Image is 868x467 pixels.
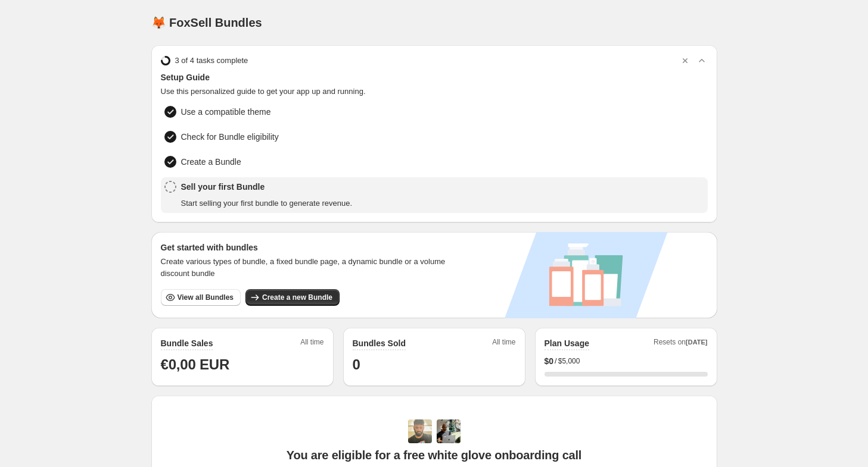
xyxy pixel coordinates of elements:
[161,337,213,349] h2: Bundle Sales
[181,198,353,209] span: Start selling your first bundle to generate revenue.
[161,86,708,98] span: Use this personalized guide to get your app up and running.
[175,55,248,67] span: 3 of 4 tasks complete
[161,71,708,83] span: Setup Guide
[151,15,262,30] h1: 🦊 FoxSell Bundles
[161,289,241,306] button: View all Bundles
[545,355,554,367] span: $ 0
[545,355,708,367] div: /
[287,448,581,462] span: You are eligible for a free white glove onboarding call
[437,419,461,443] img: Prakhar
[654,337,708,350] span: Resets on
[686,339,707,346] span: [DATE]
[181,131,279,143] span: Check for Bundle eligibility
[161,242,457,253] h3: Get started with bundles
[353,355,516,374] h1: 0
[245,289,340,306] button: Create a new Bundle
[558,356,580,366] span: $5,000
[353,337,406,349] h2: Bundles Sold
[545,337,589,349] h2: Plan Usage
[181,156,241,168] span: Create a Bundle
[492,337,515,350] span: All time
[161,256,457,280] span: Create various types of bundle, a fixed bundle page, a dynamic bundle or a volume discount bundle
[181,181,353,193] span: Sell your first Bundle
[161,355,324,374] h1: €0,00 EUR
[178,293,234,302] span: View all Bundles
[300,337,323,350] span: All time
[181,106,271,118] span: Use a compatible theme
[262,293,332,302] span: Create a new Bundle
[408,419,432,443] img: Adi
